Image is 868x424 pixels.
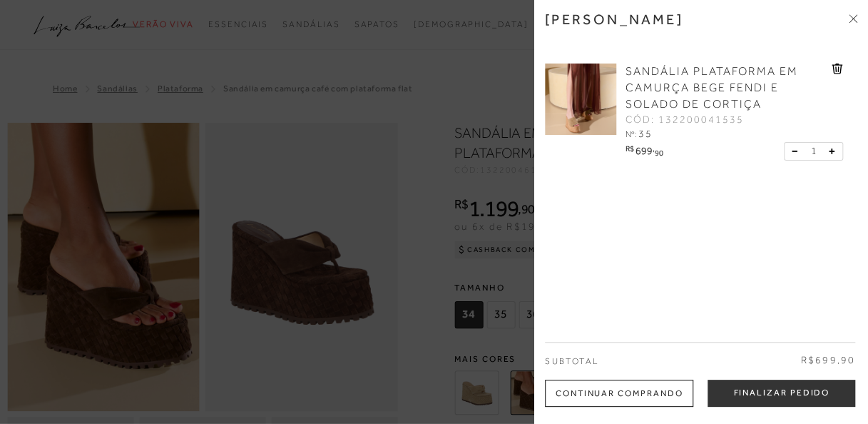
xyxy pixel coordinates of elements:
[638,128,653,139] span: 35
[626,145,633,153] i: R$
[626,113,744,127] span: CÓD: 132200041535
[708,380,855,407] button: Finalizar Pedido
[653,145,663,153] i: ,
[545,64,616,135] img: SANDÁLIA PLATAFORMA EM CAMURÇA BEGE FENDI E SOLADO DE CORTIÇA
[626,129,637,139] span: Nº:
[626,65,798,111] span: SANDÁLIA PLATAFORMA EM CAMURÇA BEGE FENDI E SOLADO DE CORTIÇA
[626,64,828,113] a: SANDÁLIA PLATAFORMA EM CAMURÇA BEGE FENDI E SOLADO DE CORTIÇA
[545,356,598,366] span: Subtotal
[545,380,693,407] div: Continuar Comprando
[635,145,653,156] span: 699
[655,148,663,157] span: 90
[545,11,683,28] h3: [PERSON_NAME]
[810,143,816,158] span: 1
[800,353,855,368] span: R$699,90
